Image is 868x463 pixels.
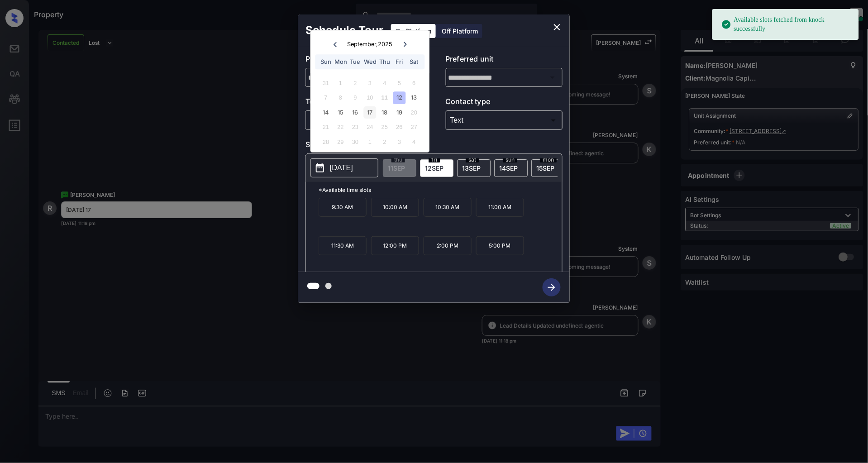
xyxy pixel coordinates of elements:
[348,41,393,48] div: September , 2025
[305,53,423,68] p: Preferred community
[457,159,491,177] div: date-select
[408,121,420,134] div: Not available Saturday, September 27th, 2025
[503,157,517,162] span: sun
[334,92,347,104] div: Not available Monday, September 8th, 2025
[330,162,353,173] p: [DATE]
[371,236,419,255] p: 12:00 PM
[391,24,436,38] div: On Platform
[334,56,347,68] div: Mon
[429,157,440,162] span: fri
[320,56,332,68] div: Sun
[305,139,563,153] p: Select slot
[349,106,362,119] div: Choose Tuesday, September 16th, 2025
[334,106,347,119] div: Choose Monday, September 15th, 2025
[371,198,419,217] p: 10:00 AM
[334,77,347,89] div: Not available Monday, September 1st, 2025
[425,164,444,172] span: 12 SEP
[424,236,472,255] p: 2:00 PM
[379,56,391,68] div: Thu
[364,77,376,89] div: Not available Wednesday, September 3rd, 2025
[548,18,566,36] button: close
[408,136,420,148] div: Not available Saturday, October 4th, 2025
[446,96,563,110] p: Contact type
[320,92,332,104] div: Not available Sunday, September 7th, 2025
[379,77,391,89] div: Not available Thursday, September 4th, 2025
[349,136,362,148] div: Not available Tuesday, September 30th, 2025
[476,236,524,255] p: 5:00 PM
[499,164,518,172] span: 14 SEP
[476,198,524,217] p: 11:00 AM
[314,76,426,149] div: month 2025-09
[320,136,332,148] div: Not available Sunday, September 28th, 2025
[420,159,453,177] div: date-select
[364,121,376,134] div: Not available Wednesday, September 24th, 2025
[393,92,405,104] div: Choose Friday, September 12th, 2025
[379,92,391,104] div: Not available Thursday, September 11th, 2025
[349,56,362,68] div: Tue
[466,157,479,162] span: sat
[408,106,420,119] div: Not available Saturday, September 20th, 2025
[364,106,376,119] div: Choose Wednesday, September 17th, 2025
[364,56,376,68] div: Wed
[349,121,362,134] div: Not available Tuesday, September 23rd, 2025
[408,56,420,68] div: Sat
[320,106,332,119] div: Choose Sunday, September 14th, 2025
[320,77,332,89] div: Not available Sunday, August 31st, 2025
[437,24,482,38] div: Off Platform
[320,121,332,134] div: Not available Sunday, September 21st, 2025
[393,106,405,119] div: Choose Friday, September 19th, 2025
[334,121,347,134] div: Not available Monday, September 22nd, 2025
[536,164,554,172] span: 15 SEP
[349,77,362,89] div: Not available Tuesday, September 2nd, 2025
[393,77,405,89] div: Not available Friday, September 5th, 2025
[319,236,367,255] p: 11:30 AM
[379,121,391,134] div: Not available Thursday, September 25th, 2025
[364,92,376,104] div: Not available Wednesday, September 10th, 2025
[379,106,391,119] div: Choose Thursday, September 18th, 2025
[310,158,378,177] button: [DATE]
[540,157,557,162] span: mon
[494,159,528,177] div: date-select
[446,53,563,68] p: Preferred unit
[349,92,362,104] div: Not available Tuesday, September 9th, 2025
[462,164,481,172] span: 13 SEP
[319,182,562,198] p: *Available time slots
[319,198,367,217] p: 9:30 AM
[408,92,420,104] div: Choose Saturday, September 13th, 2025
[424,198,472,217] p: 10:30 AM
[408,77,420,89] div: Not available Saturday, September 6th, 2025
[393,56,405,68] div: Fri
[305,96,423,110] p: Tour type
[531,159,565,177] div: date-select
[393,136,405,148] div: Not available Friday, October 3rd, 2025
[721,12,852,37] div: Available slots fetched from knock successfully
[334,136,347,148] div: Not available Monday, September 29th, 2025
[379,136,391,148] div: Not available Thursday, October 2nd, 2025
[298,14,391,46] h2: Schedule Tour
[393,121,405,134] div: Not available Friday, September 26th, 2025
[448,113,561,128] div: Text
[308,113,420,128] div: In Person
[364,136,376,148] div: Not available Wednesday, October 1st, 2025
